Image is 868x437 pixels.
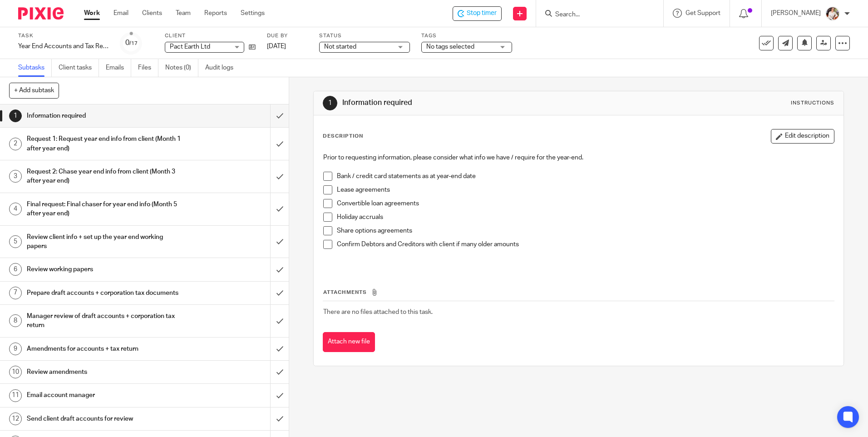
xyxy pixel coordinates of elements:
span: No tags selected [426,44,474,50]
span: Not started [324,44,356,50]
h1: Amendments for accounts + tax return [27,342,183,356]
p: Prior to requesting information, please consider what info we have / require for the year-end. [323,153,833,162]
div: 4 [9,203,22,215]
h1: Email account manager [27,388,183,402]
div: 0 [125,38,138,48]
div: 9 [9,343,22,355]
a: Reports [204,9,227,18]
a: Team [176,9,191,18]
h1: Review working papers [27,263,183,276]
a: Files [138,59,158,77]
label: Task [18,32,109,40]
h1: Final request: Final chaser for year end info (Month 5 after year end) [27,198,183,221]
span: [DATE] [267,43,286,50]
p: Confirm Debtors and Creditors with client if many older amounts [337,240,833,249]
img: Kayleigh%20Henson.jpeg [825,6,840,21]
a: Client tasks [59,59,99,77]
label: Status [319,32,410,40]
div: 5 [9,235,22,248]
small: /17 [129,41,138,46]
button: + Add subtask [9,83,59,98]
p: Lease agreements [337,185,833,194]
span: Get Support [686,10,720,16]
a: Settings [241,9,265,18]
h1: Manager review of draft accounts + corporation tax return [27,309,183,333]
p: Description [323,133,363,140]
div: Pact Earth Ltd - Year End Accounts and Tax Return [453,6,502,21]
a: Subtasks [18,59,52,77]
label: Due by [267,32,308,40]
img: Pixie [18,7,64,20]
h1: Request 2: Chase year end info from client (Month 3 after year end) [27,165,183,188]
div: 3 [9,170,22,183]
div: 1 [323,96,337,110]
button: Edit description [771,129,834,144]
h1: Information required [342,98,598,108]
p: Bank / credit card statements as at year-end date [337,172,833,181]
div: 10 [9,366,22,378]
h1: Review client info + set up the year end working papers [27,230,183,253]
span: Attachments [323,290,367,295]
p: Convertible loan agreements [337,199,833,208]
div: 8 [9,314,22,327]
h1: Review amendments [27,365,183,379]
div: Year End Accounts and Tax Return [18,42,109,51]
a: Clients [142,9,162,18]
div: 2 [9,138,22,150]
div: 6 [9,263,22,276]
input: Search [554,11,636,19]
h1: Prepare draft accounts + corporation tax documents [27,286,183,300]
div: 1 [9,109,22,122]
a: Work [84,9,100,18]
a: Emails [106,59,131,77]
span: There are no files attached to this task. [323,309,433,315]
div: 7 [9,287,22,299]
a: Notes (0) [165,59,198,77]
span: Stop timer [467,9,497,18]
p: Holiday accruals [337,213,833,222]
div: 12 [9,412,22,425]
a: Audit logs [205,59,240,77]
h1: Information required [27,109,183,123]
h1: Send client draft accounts for review [27,412,183,426]
span: Pact Earth Ltd [170,44,210,50]
div: 11 [9,389,22,402]
p: Share options agreements [337,226,833,235]
label: Client [165,32,256,40]
a: Email [113,9,128,18]
div: Instructions [791,99,834,107]
h1: Request 1: Request year end info from client (Month 1 after year end) [27,132,183,155]
button: Attach new file [323,332,375,353]
label: Tags [421,32,512,40]
p: [PERSON_NAME] [771,9,821,18]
